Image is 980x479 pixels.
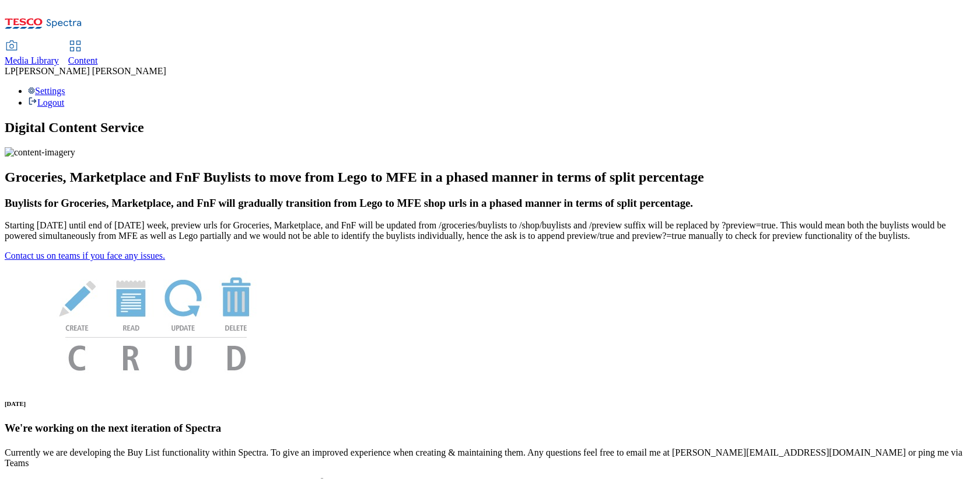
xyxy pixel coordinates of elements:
a: Settings [28,86,65,96]
p: Currently we are developing the Buy List functionality within Spectra. To give an improved experi... [5,447,975,468]
img: content-imagery [5,147,75,158]
a: Contact us on teams if you face any issues. [5,251,165,261]
span: [PERSON_NAME] [PERSON_NAME] [16,66,166,76]
p: Starting [DATE] until end of [DATE] week, preview urls for Groceries, Marketplace, and FnF will b... [5,220,975,241]
img: News Image [5,261,308,383]
a: Content [68,41,98,66]
span: Media Library [5,55,59,65]
h6: [DATE] [5,400,975,407]
a: Media Library [5,41,59,66]
h3: Buylists for Groceries, Marketplace, and FnF will gradually transition from Lego to MFE shop urls... [5,197,975,210]
h1: Digital Content Service [5,120,975,136]
span: Content [68,55,98,65]
h3: We're working on the next iteration of Spectra [5,422,975,435]
h2: Groceries, Marketplace and FnF Buylists to move from Lego to MFE in a phased manner in terms of s... [5,169,975,185]
span: LP [5,66,16,76]
a: Logout [28,98,64,107]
